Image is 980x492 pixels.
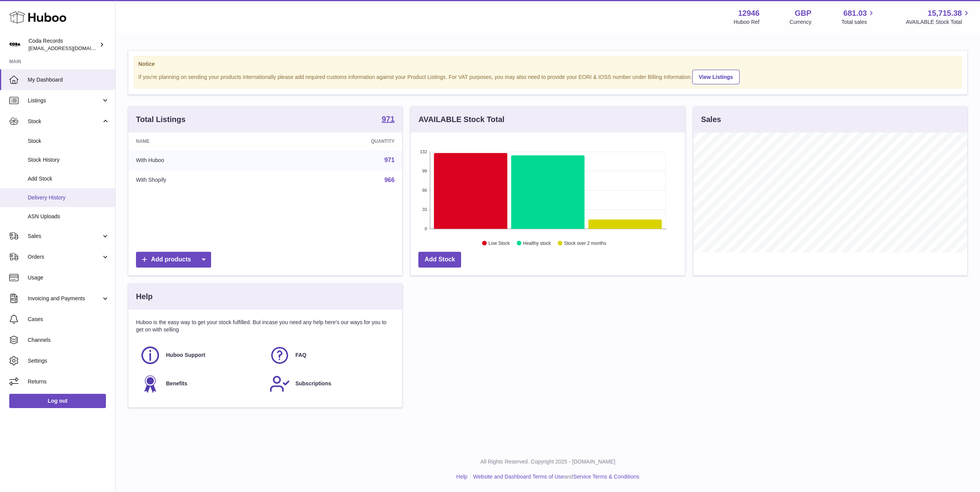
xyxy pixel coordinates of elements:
span: Settings [28,357,109,365]
strong: Notice [138,60,957,68]
span: 681.03 [843,8,867,18]
span: Delivery History [28,194,109,201]
span: [EMAIL_ADDRESS][DOMAIN_NAME] [29,45,113,51]
span: My Dashboard [28,76,109,84]
th: Name [128,132,276,150]
span: Invoicing and Payments [28,295,101,302]
span: FAQ [295,351,307,359]
span: Stock [28,137,109,145]
h3: Help [136,291,153,302]
div: If you're planning on sending your products internationally please add required customs informati... [138,69,957,84]
span: Cases [28,316,109,323]
a: 15,715.38 AVAILABLE Stock Total [906,8,971,26]
a: Benefits [140,373,262,394]
a: Add products [136,252,211,268]
span: 15,715.38 [928,8,962,18]
img: haz@pcatmedia.com [9,39,21,50]
span: Total sales [841,18,876,26]
p: Huboo is the easy way to get your stock fulfilled. But incase you need any help here's our ways f... [136,319,394,333]
a: Subscriptions [269,373,391,394]
a: 971 [384,157,395,163]
text: Stock over 2 months [564,241,606,246]
span: AVAILABLE Stock Total [906,18,971,26]
th: Quantity [276,132,403,150]
span: Subscriptions [295,380,331,387]
a: 681.03 Total sales [841,8,876,26]
a: FAQ [269,345,391,366]
span: Stock History [28,156,109,164]
strong: GBP [795,8,811,18]
h3: Sales [701,114,721,125]
text: 33 [423,207,427,212]
span: Add Stock [28,175,109,182]
a: 966 [384,177,395,183]
a: Help [456,474,468,480]
span: Stock [28,118,101,125]
span: Sales [28,233,101,240]
td: With Huboo [128,150,276,170]
strong: 971 [382,115,394,123]
span: Listings [28,97,101,104]
span: Usage [28,274,109,281]
div: Currency [790,18,812,26]
a: Huboo Support [140,345,262,366]
span: Huboo Support [166,351,205,359]
h3: Total Listings [136,114,186,125]
a: View Listings [692,70,740,84]
text: 0 [425,226,427,231]
h3: AVAILABLE Stock Total [418,114,504,125]
span: Channels [28,336,109,344]
span: Orders [28,253,101,261]
strong: 12946 [738,8,760,18]
span: Benefits [166,380,187,387]
a: 971 [382,115,394,124]
div: Coda Records [29,37,98,52]
text: Healthy stock [523,241,551,246]
text: 99 [423,169,427,173]
li: and [470,473,639,480]
a: Log out [9,394,106,408]
text: 66 [423,188,427,192]
td: With Shopify [128,170,276,190]
span: Returns [28,378,109,385]
span: ASN Uploads [28,213,109,220]
div: Huboo Ref [734,18,760,26]
text: Low Stock [488,241,510,246]
a: Website and Dashboard Terms of Use [473,474,564,480]
text: 132 [420,149,427,154]
a: Service Terms & Conditions [573,474,639,480]
a: Add Stock [418,252,461,268]
p: All Rights Reserved. Copyright 2025 - [DOMAIN_NAME] [122,458,974,465]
